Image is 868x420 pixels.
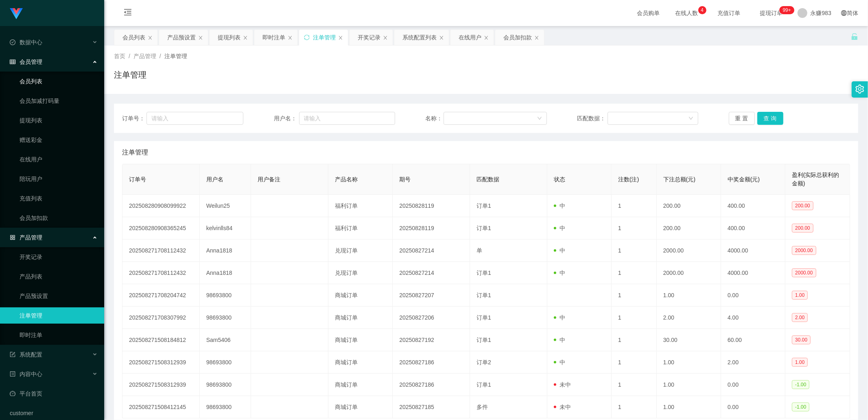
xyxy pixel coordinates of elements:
[756,10,787,16] span: 提现订单
[425,114,444,123] span: 名称：
[122,195,200,217] td: 202508280908099922
[792,201,813,210] span: 200.00
[841,10,847,16] i: 图标: global
[612,284,657,307] td: 1
[10,385,98,402] a: 图标: dashboard平台首页
[122,239,200,262] td: 202508271708112432
[612,239,657,262] td: 1
[779,6,794,14] sup: 217
[304,35,310,40] i: 图标: sync
[393,307,470,329] td: 20250827206
[122,396,200,418] td: 202508271508412145
[122,351,200,374] td: 202508271508312939
[393,284,470,307] td: 20250827207
[10,39,42,46] span: 数据中心
[657,262,721,284] td: 2000.00
[757,112,783,125] button: 查 询
[537,116,542,122] i: 图标: down
[721,329,785,351] td: 60.00
[721,262,785,284] td: 4000.00
[200,195,251,217] td: Weilun25
[721,284,785,307] td: 0.00
[689,116,693,122] i: 图标: down
[657,195,721,217] td: 200.00
[477,337,491,343] span: 订单1
[262,30,285,45] div: 即时注单
[20,132,98,148] a: 赠送彩金
[612,217,657,239] td: 1
[477,176,499,183] span: 匹配数据
[122,284,200,307] td: 202508271708204742
[299,112,395,125] input: 请输入
[851,33,858,40] i: 图标: unlock
[328,217,393,239] td: 福利订单
[167,30,196,45] div: 产品预设置
[554,270,565,276] span: 中
[721,217,785,239] td: 400.00
[160,53,161,59] span: /
[663,176,695,183] span: 下注总额(元)
[477,225,491,231] span: 订单1
[20,190,98,207] a: 充值列表
[122,374,200,396] td: 202508271508312939
[393,396,470,418] td: 20250827185
[393,262,470,284] td: 20250827214
[10,59,42,65] span: 会员管理
[671,10,702,16] span: 在线人数
[612,396,657,418] td: 1
[200,217,251,239] td: kelvinlls84
[146,112,243,125] input: 请输入
[129,176,146,183] span: 订单号
[200,329,251,351] td: Sam5406
[477,247,482,254] span: 单
[792,358,808,367] span: 1.00
[792,246,816,255] span: 2000.00
[792,335,811,344] span: 30.00
[729,112,755,125] button: 重 置
[855,85,864,94] i: 图标: setting
[258,176,280,183] span: 用户备注
[20,93,98,109] a: 会员加减打码量
[114,0,142,26] i: 图标: menu-fold
[10,371,15,377] i: 图标: profile
[328,329,393,351] td: 商城订单
[477,314,491,321] span: 订单1
[554,247,565,254] span: 中
[503,30,532,45] div: 会员加扣款
[554,404,571,410] span: 未中
[328,307,393,329] td: 商城订单
[477,292,491,298] span: 订单1
[328,195,393,217] td: 福利订单
[439,35,444,40] i: 图标: close
[328,262,393,284] td: 兑现订单
[657,396,721,418] td: 1.00
[721,239,785,262] td: 4000.00
[714,10,745,16] span: 充值订单
[20,151,98,168] a: 在线用户
[20,288,98,304] a: 产品预设置
[218,30,241,45] div: 提现列表
[133,53,156,59] span: 产品管理
[701,6,704,14] p: 4
[122,217,200,239] td: 202508280908365245
[10,371,42,377] span: 内容中心
[554,314,565,321] span: 中
[200,262,251,284] td: Anna1818
[206,176,223,183] span: 用户名
[792,380,809,389] span: -1.00
[10,39,15,45] i: 图标: check-circle-o
[554,176,565,183] span: 状态
[20,73,98,89] a: 会员列表
[657,217,721,239] td: 200.00
[122,148,148,157] span: 注单管理
[200,396,251,418] td: 98693800
[393,329,470,351] td: 20250827192
[328,396,393,418] td: 商城订单
[122,262,200,284] td: 202508271708112432
[114,53,125,59] span: 首页
[698,6,706,14] sup: 4
[554,337,565,343] span: 中
[657,351,721,374] td: 1.00
[657,284,721,307] td: 1.00
[20,268,98,285] a: 产品列表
